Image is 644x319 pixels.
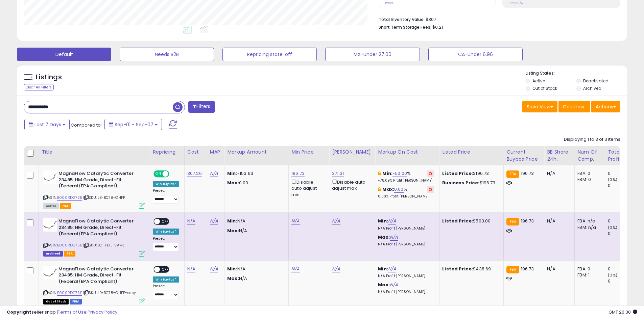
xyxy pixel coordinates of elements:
div: 0 [608,231,635,237]
a: 0.00 [394,186,404,193]
button: CA-under 6.96 [428,48,523,61]
div: Displaying 1 to 3 of 3 items [564,136,620,143]
label: Out of Stock [532,85,557,91]
b: Min: [378,266,388,272]
strong: Min: [227,266,237,272]
span: Compared to: [71,122,102,128]
p: N/A [227,266,283,272]
b: Listed Price: [442,266,473,272]
span: | SKU: LO-YETL-VAML [83,242,124,248]
div: 0 [608,218,635,224]
a: N/A [210,266,218,272]
div: FBM: 0 [577,177,600,183]
div: 0 [608,170,635,177]
div: Preset: [153,188,179,204]
label: Deactivated [583,78,609,84]
div: N/A [547,266,569,272]
img: 21Njni1aFVL._SL40_.jpg [43,266,57,280]
div: Cost [187,149,204,156]
a: N/A [187,266,195,272]
span: 2025-09-15 20:30 GMT [609,309,637,315]
div: Preset: [153,284,179,299]
b: MagnaFlow Catalytic Converter 23485: HM Grade, Direct-Fit (Federal/EPA Compliant) [58,170,141,191]
div: Disable auto adjust min [291,178,324,198]
span: OFF [160,266,171,272]
p: -153.63 [227,170,283,177]
p: N/A Profit [PERSON_NAME] [378,274,434,278]
div: $196.73 [442,180,498,186]
div: Clear All Filters [24,84,54,90]
a: N/A [187,218,195,224]
button: Default [17,48,111,61]
div: Win BuyBox * [153,229,179,235]
a: 196.73 [291,170,305,177]
span: | SKU: LB-BC78-OHFP-copy [83,290,136,295]
b: Listed Price: [442,218,473,224]
small: (0%) [608,177,617,182]
div: 0 [608,278,635,284]
b: Listed Price: [442,170,473,177]
a: B000RDG7SE [57,242,82,248]
div: Total Profit [608,149,633,163]
span: OFF [160,219,171,224]
label: Active [532,78,545,84]
span: FBM [70,299,82,304]
small: (0%) [608,272,617,278]
div: ASIN: [43,170,145,208]
p: 0.00 [227,180,283,186]
p: -78.09% Profit [PERSON_NAME] [378,178,434,183]
div: Title [42,149,147,156]
button: Actions [591,101,620,112]
p: N/A Profit [PERSON_NAME] [378,290,434,294]
small: (0%) [608,225,617,230]
small: FBA [506,218,519,225]
div: $438.69 [442,266,498,272]
b: Total Inventory Value: [379,17,425,22]
strong: Copyright [7,309,31,315]
span: Listings that have been deleted from Seller Central [43,251,63,257]
a: N/A [390,234,398,241]
b: Min: [378,218,388,224]
div: Disable auto adjust max [332,178,370,191]
span: 196.73 [521,266,534,272]
b: MagnaFlow Catalytic Converter 23485: HM Grade, Direct-Fit (Federal/EPA Compliant) [58,266,141,287]
span: Columns [563,103,584,110]
img: 21Njni1aFVL._SL40_.jpg [43,218,57,232]
p: N/A [227,228,283,234]
div: Markup Amount [227,149,286,156]
span: All listings that are currently out of stock and unavailable for purchase on Amazon [43,299,69,304]
div: $196.73 [442,170,498,177]
div: FBM: n/a [577,224,600,231]
button: Filters [188,101,215,113]
th: The percentage added to the cost of goods (COGS) that forms the calculator for Min & Max prices. [375,146,439,165]
div: % [378,170,434,183]
span: FBA [60,203,71,209]
strong: Max: [227,228,239,234]
small: Prev: N/A [510,1,523,5]
span: Sep-01 - Sep-07 [115,121,153,128]
span: OFF [168,171,179,177]
div: Markup on Cost [378,149,436,156]
div: FBA: n/a [577,218,600,224]
div: [PERSON_NAME] [332,149,372,156]
a: N/A [210,218,218,224]
strong: Min: [227,218,237,224]
a: 371.31 [332,170,344,177]
button: Last 7 Days [24,119,70,130]
a: N/A [332,266,340,272]
b: Business Price: [442,180,479,186]
b: Max: [382,186,394,192]
span: | SKU: LB-BC78-OHFP [83,195,125,200]
a: 307.26 [187,170,202,177]
div: FBA: 0 [577,170,600,177]
p: N/A Profit [PERSON_NAME] [378,242,434,247]
a: N/A [388,266,396,272]
button: Repricing state: off [222,48,317,61]
img: 21Njni1aFVL._SL40_.jpg [43,170,57,184]
div: BB Share 24h. [547,149,572,163]
span: 196.73 [521,218,534,224]
h5: Listings [36,73,62,82]
div: Preset: [153,236,179,251]
div: ASIN: [43,218,145,256]
b: Max: [378,282,390,288]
